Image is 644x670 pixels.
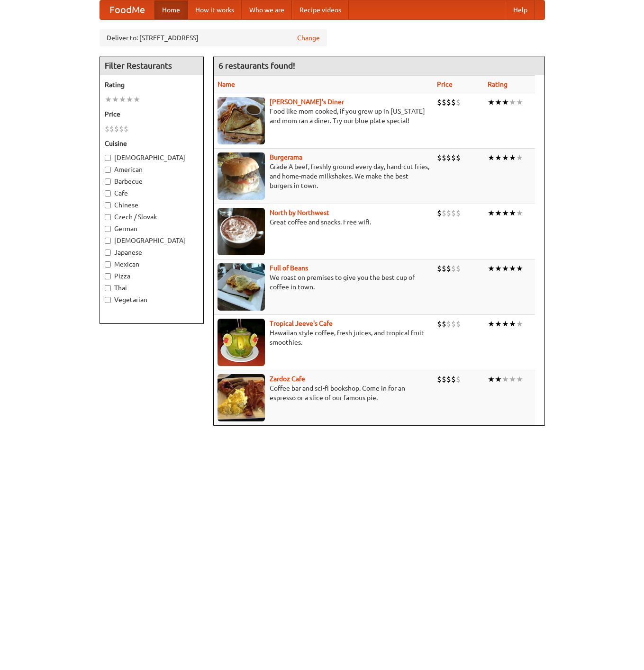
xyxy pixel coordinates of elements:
[488,80,508,88] a: Rating
[105,261,111,268] input: Mexican
[218,162,429,190] p: Grade A beef, freshly ground every day, hand-cut fries, and home-made milkshakes. We make the bes...
[126,94,133,105] li: ★
[446,263,451,274] li: $
[105,285,111,291] input: Thai
[270,264,308,272] a: Full of Beans
[105,167,111,173] input: American
[456,263,461,274] li: $
[105,212,199,222] label: Czech / Slovak
[218,61,295,70] ng-pluralize: 6 restaurants found!
[133,94,140,105] li: ★
[105,124,109,134] li: $
[516,263,523,274] li: ★
[105,202,111,208] input: Chinese
[218,319,265,366] img: jeeves.jpg
[242,0,292,19] a: Who we are
[218,107,429,125] p: Food like mom cooked, if you grew up in [US_STATE] and mom ran a diner. Try our blue plate special!
[437,80,453,88] a: Price
[509,152,516,163] li: ★
[451,319,456,329] li: $
[218,384,429,402] p: Coffee bar and sci-fi bookshop. Come in for an espresso or a slice of our famous pie.
[437,152,442,163] li: $
[105,236,199,245] label: [DEMOGRAPHIC_DATA]
[509,97,516,107] li: ★
[105,109,199,119] h5: Price
[451,152,456,163] li: $
[218,80,235,88] a: Name
[502,319,509,329] li: ★
[270,320,333,327] b: Tropical Jeeve's Cafe
[105,283,199,293] label: Thai
[488,263,495,274] li: ★
[516,319,523,329] li: ★
[437,319,442,329] li: $
[451,208,456,218] li: $
[456,152,461,163] li: $
[488,97,495,107] li: ★
[119,94,126,105] li: ★
[456,208,461,218] li: $
[270,375,305,383] a: Zardoz Cafe
[509,208,516,218] li: ★
[105,259,199,269] label: Mexican
[109,124,114,134] li: $
[218,152,265,200] img: burgerama.jpg
[495,263,502,274] li: ★
[218,273,429,292] p: We roast on premises to give you the best cup of coffee in town.
[446,208,451,218] li: $
[105,179,111,185] input: Barbecue
[495,374,502,384] li: ★
[105,155,111,161] input: [DEMOGRAPHIC_DATA]
[105,224,199,233] label: German
[442,152,446,163] li: $
[105,250,111,256] input: Japanese
[456,319,461,329] li: $
[516,374,523,384] li: ★
[451,263,456,274] li: $
[105,188,199,198] label: Cafe
[456,374,461,384] li: $
[456,97,461,107] li: $
[488,374,495,384] li: ★
[105,214,111,220] input: Czech / Slovak
[100,0,154,19] a: FoodMe
[270,209,329,216] a: North by Northwest
[488,152,495,163] li: ★
[516,152,523,163] li: ★
[446,97,451,107] li: $
[292,0,349,19] a: Recipe videos
[188,0,242,19] a: How it works
[218,263,265,311] img: beans.jpg
[105,139,199,148] h5: Cuisine
[270,153,302,161] a: Burgerama
[509,263,516,274] li: ★
[105,165,199,174] label: American
[442,97,446,107] li: $
[502,208,509,218] li: ★
[218,328,429,347] p: Hawaiian style coffee, fresh juices, and tropical fruit smoothies.
[112,94,119,105] li: ★
[446,152,451,163] li: $
[495,319,502,329] li: ★
[502,263,509,274] li: ★
[154,0,188,19] a: Home
[105,200,199,210] label: Chinese
[437,208,442,218] li: $
[105,177,199,186] label: Barbecue
[437,263,442,274] li: $
[506,0,535,19] a: Help
[105,153,199,162] label: [DEMOGRAPHIC_DATA]
[495,208,502,218] li: ★
[105,94,112,105] li: ★
[114,124,119,134] li: $
[488,319,495,329] li: ★
[270,98,344,106] a: [PERSON_NAME]'s Diner
[218,97,265,144] img: sallys.jpg
[105,271,199,281] label: Pizza
[516,97,523,107] li: ★
[509,374,516,384] li: ★
[502,152,509,163] li: ★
